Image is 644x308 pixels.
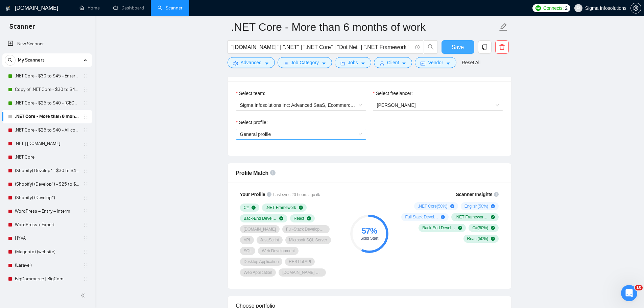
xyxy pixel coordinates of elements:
span: user [576,6,581,10]
a: .NET Core - More than 6 months of work [15,110,79,123]
a: (Magento) (website) [15,245,79,259]
span: Profile Match [236,170,269,176]
span: bars [283,61,288,66]
a: dashboardDashboard [113,5,144,11]
a: .NET | [DOMAIN_NAME] [15,137,79,150]
button: delete [495,40,509,54]
span: check-circle [252,206,256,210]
span: delete [496,44,508,50]
span: English ( 50 %) [464,204,488,209]
span: General profile [240,129,362,139]
span: 2 [565,4,568,12]
span: check-circle [491,226,495,230]
div: Solid Start [350,236,388,240]
span: Client [387,59,399,66]
span: Full-Stack Development [286,227,326,232]
img: logo [6,3,10,14]
span: .NET Framework [266,205,296,210]
img: upwork-logo.png [535,5,541,11]
button: settingAdvancedcaret-down [228,57,275,68]
span: caret-down [264,61,269,66]
span: plus-circle [491,204,495,208]
span: search [424,44,437,50]
a: (Shopify) (Develop*) [15,191,79,205]
span: Job Category [291,59,319,66]
span: holder [83,195,89,200]
span: holder [83,141,89,146]
a: searchScanner [158,5,183,11]
span: holder [83,87,89,92]
a: HYVA [15,232,79,245]
span: RESTful API [289,259,311,264]
label: Select freelancer: [373,90,413,97]
span: Scanner Insights [456,192,492,197]
span: holder [83,236,89,241]
span: holder [83,276,89,282]
span: Sigma Infosolutions Inc: Advanced SaaS, Ecommerce, Fintech Solutions | ISO 9001 & 27001 | SOC I &... [240,100,362,110]
button: folderJobscaret-down [335,57,371,68]
span: Your Profile [240,192,265,197]
span: caret-down [402,61,406,66]
a: BigCommerce | BigCom [15,272,79,286]
input: Search Freelance Jobs... [232,43,412,51]
span: info-circle [270,170,276,175]
span: check-circle [491,237,495,241]
span: check-circle [279,216,283,220]
span: holder [83,182,89,187]
span: Connects: [543,4,564,12]
span: check-circle [458,226,462,230]
span: holder [83,263,89,268]
span: check-circle [307,216,311,220]
span: holder [83,209,89,214]
span: caret-down [446,61,451,66]
span: Save [452,43,464,51]
span: holder [83,249,89,255]
span: holder [83,155,89,160]
span: Vendor [428,59,443,66]
span: setting [631,5,641,11]
span: .NET Framework ( 50 %) [455,214,488,220]
a: homeHome [79,5,100,11]
span: Web Development [262,248,295,254]
span: setting [233,61,238,66]
span: My Scanners [18,53,45,67]
span: Desktop Application [244,259,279,264]
a: (Shopify) Develop* - $30 to $45 Enterprise [15,164,79,177]
span: Advanced [241,59,262,66]
label: Select team: [236,90,265,97]
span: [DOMAIN_NAME] MVC [282,270,322,275]
span: holder [83,168,89,173]
span: double-left [80,292,87,299]
span: holder [83,100,89,106]
button: userClientcaret-down [374,57,412,68]
a: WordPress + Expert [15,218,79,232]
div: 57 % [350,227,388,235]
button: copy [478,40,492,54]
span: info-circle [494,192,499,197]
input: Scanner name... [231,19,498,35]
span: holder [83,114,89,119]
span: [PERSON_NAME] [377,102,416,108]
span: SQL [244,248,252,254]
span: Jobs [348,59,358,66]
button: barsJob Categorycaret-down [278,57,332,68]
a: setting [630,5,641,11]
a: Copy of .NET Core - $30 to $45 - Enterprise client - ROW [15,83,79,96]
span: 10 [635,285,643,290]
a: Reset All [462,59,480,66]
span: holder [83,127,89,133]
iframe: Intercom live chat [621,285,637,301]
span: Select profile: [239,119,268,126]
button: setting [630,3,641,14]
span: .NET Core ( 50 %) [418,204,448,209]
a: WordPress + Entry + Interm [15,205,79,218]
span: Microsoft SQL Server [289,237,327,243]
span: Back-End Development [244,216,277,221]
a: .NET Core [15,150,79,164]
span: caret-down [321,61,326,66]
span: JavaScript [260,237,279,243]
span: Scanner [4,22,40,36]
span: caret-down [361,61,365,66]
button: search [5,55,16,66]
a: (Laravel) [15,259,79,272]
